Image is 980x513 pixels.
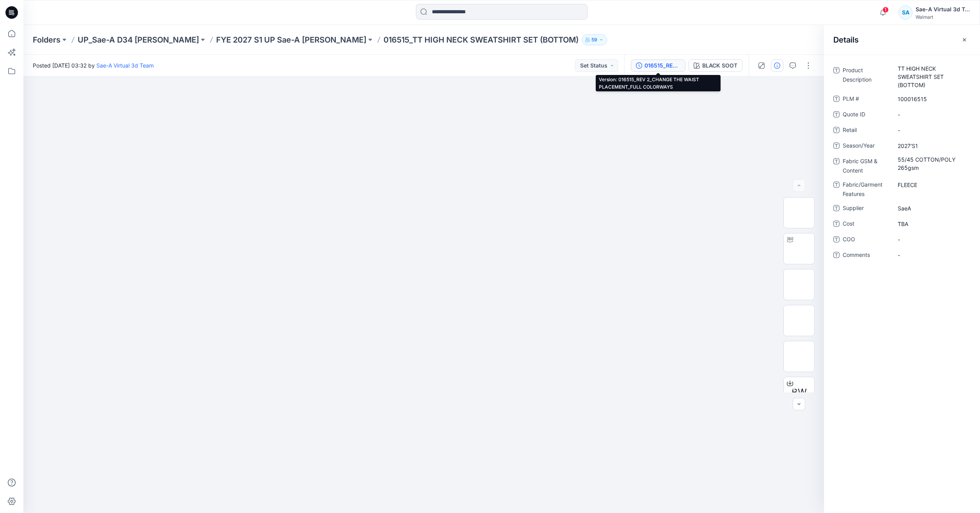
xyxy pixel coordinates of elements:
span: TT HIGH NECK SWEATSHIRT SET (BOTTOM) [898,64,966,89]
a: Folders [33,34,60,45]
a: Sae-A Virtual 3d Team [96,62,154,69]
span: Retail [843,125,889,136]
span: Comments [843,250,889,261]
div: SA [898,5,913,20]
div: BLACK SOOT [702,61,737,70]
span: 2027'S1 [898,142,966,150]
span: Supplier [843,203,889,214]
p: 016515_TT HIGH NECK SWEATSHIRT SET (BOTTOM) [383,34,579,45]
span: - [898,110,966,119]
p: 59 [591,36,597,44]
span: - [898,126,966,134]
div: Sae-A Virtual 3d Team [916,5,970,14]
div: Walmart [916,14,970,20]
span: 55/45 COTTON/POLY 265gsm [898,155,966,172]
h2: Details [833,35,859,45]
button: BLACK SOOT [689,59,742,72]
a: FYE 2027 S1 UP Sae-A [PERSON_NAME] [216,34,366,45]
span: PLM # [843,94,889,105]
span: Product Description [843,66,889,89]
span: - [898,251,966,259]
span: TBA [898,220,966,228]
button: Details [771,59,783,72]
button: 59 [582,34,607,45]
span: Fabric/Garment Features [843,180,889,199]
span: BW [792,385,807,399]
span: Quote ID [843,110,889,121]
span: 1 [882,7,889,13]
span: Season/Year [843,141,889,152]
span: Posted [DATE] 03:32 by [33,61,154,69]
button: 016515_REV 2_CHANGE THE WAIST PLACEMENT_FULL COLORWAYS [631,59,685,72]
span: COO [843,235,889,246]
div: 016515_REV 2_CHANGE THE WAIST PLACEMENT_FULL COLORWAYS [644,61,680,70]
span: Cost [843,219,889,230]
span: Fabric GSM & Content [843,157,889,175]
span: 100016515 [898,95,966,103]
span: SaeA [898,204,966,212]
span: - [898,235,966,244]
a: UP_Sae-A D34 [PERSON_NAME] [78,34,199,45]
span: FLEECE [898,181,966,189]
